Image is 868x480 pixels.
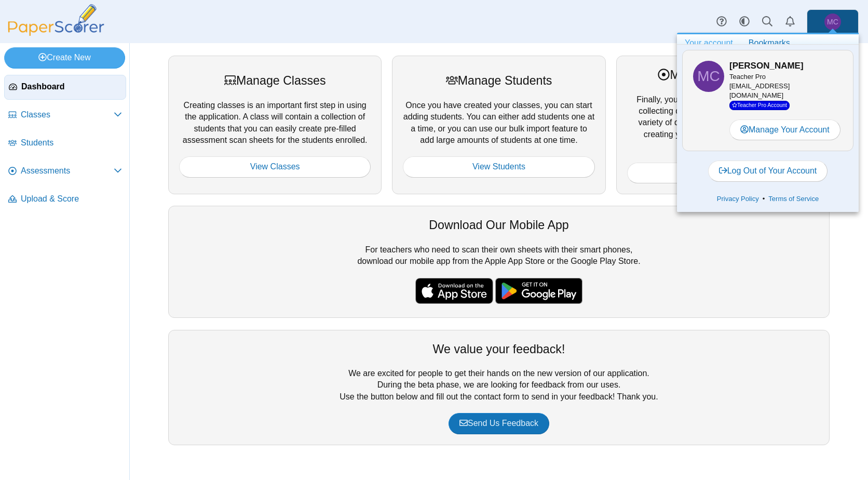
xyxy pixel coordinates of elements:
span: Michael Clark [827,18,838,25]
div: Download Our Mobile App [179,217,819,233]
a: Privacy Policy [713,194,763,204]
span: Teacher Pro Account [729,101,790,110]
span: Students [21,137,122,149]
a: Create New [4,47,125,68]
a: Michael Clark [807,9,859,34]
a: View Students [403,156,594,177]
span: Michael Clark [697,69,720,84]
a: PaperScorer [4,29,108,37]
div: We are excited for people to get their hands on the new version of our application. During the be... [168,330,830,445]
a: View Assessments [627,163,819,183]
a: Alerts [779,10,802,33]
span: Dashboard [21,81,121,92]
div: • [682,191,853,207]
div: [EMAIL_ADDRESS][DOMAIN_NAME] [729,72,843,110]
a: Your account [677,34,741,52]
div: Manage Classes [179,72,371,89]
span: Michael Clark [693,61,724,92]
div: Manage Students [403,72,594,89]
a: Assessments [4,159,126,184]
div: We value your feedback! [179,341,819,357]
a: Manage Your Account [729,119,840,140]
a: Send Us Feedback [449,413,549,434]
span: Teacher Pro [729,73,766,81]
h3: [PERSON_NAME] [729,60,843,72]
span: Upload & Score [21,193,122,205]
a: Classes [4,103,126,128]
a: Upload & Score [4,187,126,212]
img: apple-store-badge.svg [415,278,493,304]
div: Manage Assessments [627,66,819,83]
span: Send Us Feedback [459,419,538,428]
a: Log Out of Your Account [708,161,828,181]
span: Classes [21,109,114,121]
div: Once you have created your classes, you can start adding students. You can either add students on... [392,56,605,194]
a: Terms of Service [765,194,822,204]
div: For teachers who need to scan their own sheets with their smart phones, download our mobile app f... [168,206,830,318]
a: Dashboard [4,75,126,100]
img: google-play-badge.png [495,278,582,304]
a: View Classes [179,156,371,177]
a: Bookmarks [741,34,798,52]
span: Michael Clark [824,14,841,30]
img: PaperScorer [4,4,108,36]
div: Creating classes is an important first step in using the application. A class will contain a coll... [168,56,382,194]
span: Assessments [21,165,114,177]
a: Students [4,131,126,156]
div: Finally, you will want to create assessments for collecting data from your students. We have a va... [616,56,830,194]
